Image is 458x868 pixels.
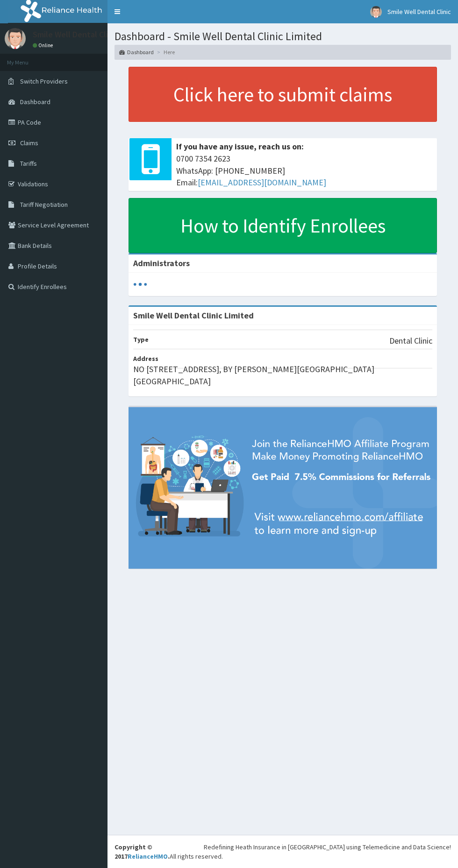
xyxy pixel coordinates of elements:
[133,277,147,291] svg: audio-loading
[114,30,451,42] h1: Dashboard - Smile Well Dental Clinic Limited
[133,310,254,321] strong: Smile Well Dental Clinic Limited
[119,48,154,56] a: Dashboard
[133,258,190,268] b: Administrators
[20,159,37,168] span: Tariffs
[20,139,38,147] span: Claims
[389,335,432,347] p: Dental Clinic
[133,335,149,344] b: Type
[107,835,458,868] footer: All rights reserved.
[204,842,451,852] div: Redefining Heath Insurance in [GEOGRAPHIC_DATA] using Telemedicine and Data Science!
[176,141,304,152] b: If you have any issue, reach us on:
[33,42,55,49] a: Online
[198,177,326,188] a: [EMAIL_ADDRESS][DOMAIN_NAME]
[176,153,432,189] span: 0700 7354 2623 WhatsApp: [PHONE_NUMBER] Email:
[133,354,158,363] b: Address
[128,852,168,861] a: RelianceHMO
[387,7,451,16] span: Smile Well Dental Clinic
[5,28,26,49] img: User Image
[20,98,50,106] span: Dashboard
[20,77,68,85] span: Switch Providers
[129,198,437,253] a: How to Identify Enrollees
[133,363,432,387] p: NO [STREET_ADDRESS], BY [PERSON_NAME][GEOGRAPHIC_DATA] [GEOGRAPHIC_DATA]
[20,200,68,209] span: Tariff Negotiation
[370,6,382,18] img: User Image
[114,843,170,861] strong: Copyright © 2017 .
[129,407,437,568] img: provider-team-banner.png
[155,48,175,56] li: Here
[129,67,437,122] a: Click here to submit claims
[33,30,119,39] p: Smile Well Dental Clinic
